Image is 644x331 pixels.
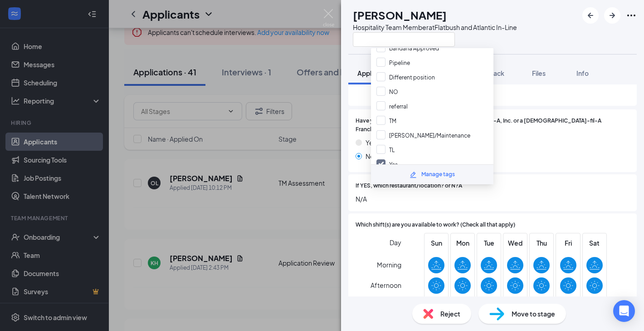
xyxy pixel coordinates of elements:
[533,238,550,248] span: Thu
[604,7,620,24] button: ArrowRight
[532,69,546,77] span: Files
[440,309,460,319] span: Reject
[357,69,392,77] span: Application
[421,170,455,179] div: Manage tags
[560,238,576,248] span: Fri
[586,238,603,248] span: Sat
[377,257,401,273] span: Morning
[390,237,401,247] span: Day
[356,117,629,134] span: Have you ever worked for [DEMOGRAPHIC_DATA]-fil-A, Inc. or a [DEMOGRAPHIC_DATA]-fil-A Franchisee?
[366,138,376,148] span: Yes
[481,238,497,248] span: Tue
[576,69,589,77] span: Info
[356,194,629,204] span: N/A
[626,10,637,21] svg: Ellipses
[585,10,596,21] svg: ArrowLeftNew
[613,300,635,322] div: Open Intercom Messenger
[353,7,447,23] h1: [PERSON_NAME]
[607,10,618,21] svg: ArrowRight
[366,151,374,161] span: No
[410,171,417,178] svg: Pencil
[507,238,523,248] span: Wed
[512,309,555,319] span: Move to stage
[353,23,517,32] div: Hospitality Team Member at Flatbush and Atlantic In-Line
[582,7,599,24] button: ArrowLeftNew
[371,277,401,293] span: Afternoon
[428,238,444,248] span: Sun
[356,221,515,229] span: Which shift(s) are you available to work? (Check all that apply)
[356,182,462,190] span: If YES, which restaurant/location? or N?A
[454,238,471,248] span: Mon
